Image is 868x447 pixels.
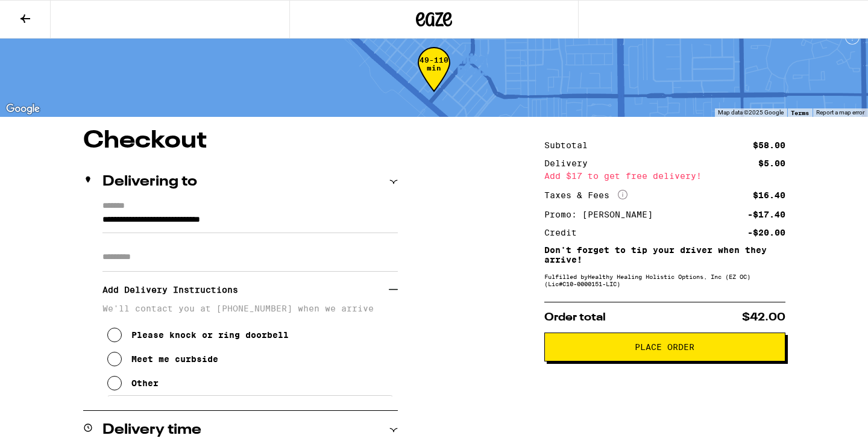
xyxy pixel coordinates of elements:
div: Promo: [PERSON_NAME] [544,210,661,219]
p: Don't forget to tip your driver when they arrive! [544,245,785,264]
div: 49-110 min [418,56,450,101]
button: Meet me curbside [107,347,218,371]
a: Report a map error [816,109,864,116]
div: Taxes & Fees [544,190,627,201]
div: Meet me curbside [131,354,218,364]
span: Order total [544,312,606,323]
div: Credit [544,228,585,237]
a: Terms [791,109,809,116]
button: Place Order [544,333,785,361]
a: Open this area in Google Maps (opens a new window) [3,101,43,117]
button: Other [107,371,159,395]
span: Map data ©2025 Google [718,109,784,116]
div: Add $17 to get free delivery! [544,172,785,180]
h2: Delivering to [102,175,197,189]
h1: Checkout [83,129,398,153]
div: Please knock or ring doorbell [131,330,289,340]
div: $5.00 [758,159,785,167]
span: $42.00 [742,312,785,323]
img: Google [3,101,43,117]
div: $58.00 [753,141,785,149]
div: -$20.00 [747,228,785,237]
span: Hi. Need any help? [7,8,87,18]
h3: Add Delivery Instructions [102,276,389,304]
div: $16.40 [753,191,785,199]
div: Delivery [544,159,596,167]
button: Please knock or ring doorbell [107,323,289,347]
div: Other [131,378,159,388]
div: -$17.40 [747,210,785,219]
h2: Delivery time [102,423,201,437]
p: We'll contact you at [PHONE_NUMBER] when we arrive [102,304,398,313]
span: Place Order [635,343,694,351]
div: Subtotal [544,141,596,149]
div: Fulfilled by Healthy Healing Holistic Options, Inc (EZ OC) (Lic# C10-0000151-LIC ) [544,273,785,287]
